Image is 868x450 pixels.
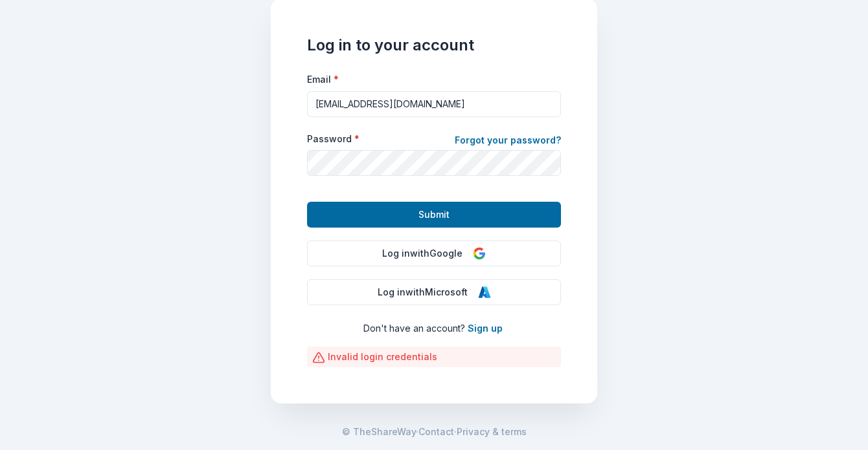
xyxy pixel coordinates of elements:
span: Submit [418,207,450,222]
span: Don ' t have an account? [363,323,465,334]
div: Invalid login credentials [307,347,561,367]
label: Email [307,73,339,86]
img: Google Logo [473,247,486,260]
h1: Log in to your account [307,35,561,56]
a: Contact [418,424,454,440]
label: Password [307,133,360,145]
button: Log inwithGoogle [307,241,561,266]
button: Log inwithMicrosoft [307,279,561,305]
span: · · [342,424,527,440]
button: Submit [307,202,561,228]
span: © TheShareWay [342,426,416,437]
img: Microsoft Logo [478,286,491,299]
a: Forgot your password? [455,133,561,151]
a: Privacy & terms [457,424,527,440]
a: Sign up [468,323,503,334]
